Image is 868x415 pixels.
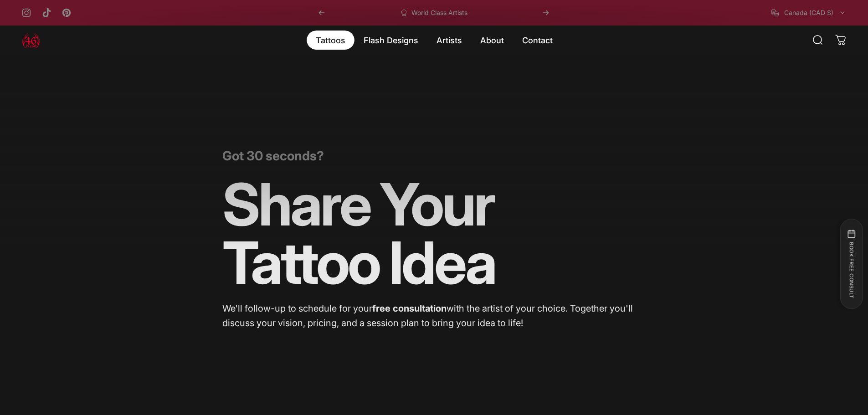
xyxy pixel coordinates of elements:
summary: About [471,31,513,50]
a: 0 items [831,30,851,50]
nav: Primary [307,31,562,50]
a: Contact [513,31,562,50]
summary: Tattoos [307,31,354,50]
summary: Flash Designs [354,31,427,50]
summary: Artists [427,31,471,50]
